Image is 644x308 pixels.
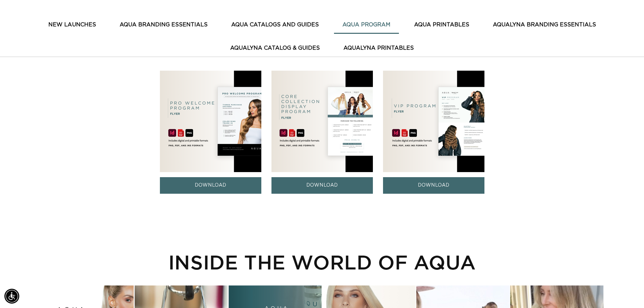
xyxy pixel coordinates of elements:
h2: INSIDE THE WORLD OF AQUA [41,251,603,274]
a: DOWNLOAD [271,177,373,194]
button: AquaLyna Catalog & Guides [222,40,328,56]
button: AQUA PRINTABLES [406,17,478,33]
button: AQUA CATALOGS AND GUIDES [223,17,327,33]
div: Accessibility Menu [4,289,19,304]
a: DOWNLOAD [383,177,484,194]
a: DOWNLOAD [160,177,261,194]
button: AQUA BRANDING ESSENTIALS [111,17,216,33]
button: New Launches [40,17,104,33]
iframe: Chat Widget [610,276,644,308]
button: AquaLyna Printables [335,40,422,56]
button: AquaLyna Branding Essentials [484,17,604,33]
button: AQUA PROGRAM [334,17,399,33]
